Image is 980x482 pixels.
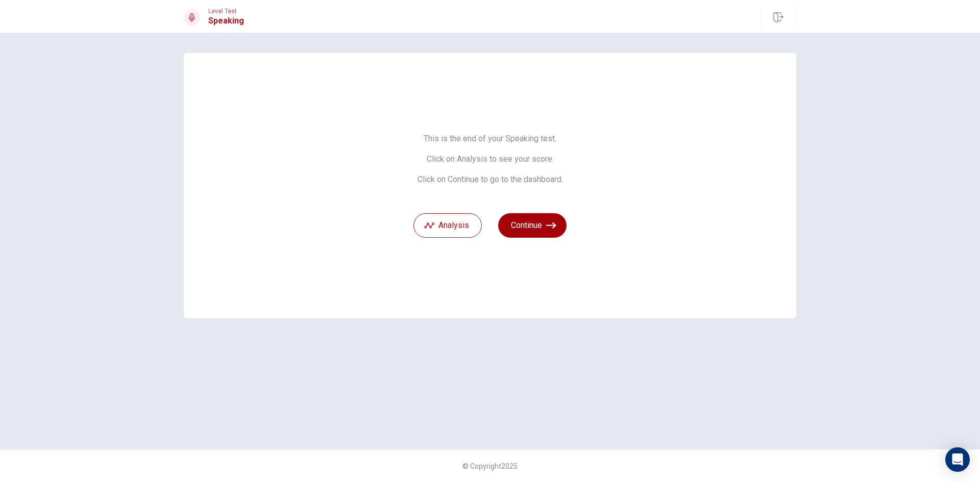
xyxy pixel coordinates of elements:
button: Analysis [413,213,482,238]
span: © Copyright 2025 [462,462,518,470]
span: This is the end of your Speaking test. Click on Analysis to see your score. Click on Continue to ... [413,134,567,185]
span: Level Test [208,8,244,15]
h1: Speaking [208,15,244,27]
button: Continue [498,213,567,238]
div: Open Intercom Messenger [945,447,970,472]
